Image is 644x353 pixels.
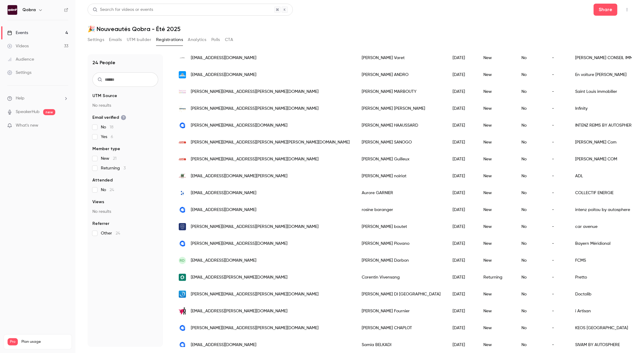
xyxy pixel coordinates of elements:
div: [DATE] [447,100,477,117]
span: new [43,109,55,115]
div: No [515,49,546,66]
div: No [515,168,546,184]
span: Referrer [92,221,109,227]
div: [DATE] [447,269,477,286]
img: collectifenergie.com [179,189,186,197]
img: renovationman.com [179,307,186,315]
p: No results [92,209,158,215]
div: - [546,151,569,168]
div: [PERSON_NAME] DI [GEOGRAPHIC_DATA] [356,286,447,303]
div: New [477,184,515,201]
img: autosphere.fr [179,206,186,213]
div: No [515,201,546,218]
span: [EMAIL_ADDRESS][DOMAIN_NAME] [191,257,256,264]
div: No [515,252,546,269]
section: facet-groups [92,93,158,236]
div: - [546,320,569,336]
span: [PERSON_NAME][EMAIL_ADDRESS][PERSON_NAME][DOMAIN_NAME] [191,325,319,331]
span: [EMAIL_ADDRESS][PERSON_NAME][DOMAIN_NAME] [191,308,287,314]
div: Corentin Vivensang [356,269,447,286]
div: - [546,184,569,201]
span: Help [16,95,24,102]
div: [PERSON_NAME] Varet [356,49,447,66]
div: New [477,117,515,134]
div: [DATE] [447,83,477,100]
span: 3 [123,166,126,170]
div: - [546,66,569,83]
div: [DATE] [447,184,477,201]
div: [DATE] [447,168,477,184]
img: envoituresimone.com [179,71,186,78]
span: 6 [111,135,113,139]
img: doctolib.com [179,291,186,298]
div: Aurore GARNIER [356,184,447,201]
button: Analytics [188,35,207,45]
iframe: Noticeable Trigger [61,123,68,128]
span: [EMAIL_ADDRESS][DOMAIN_NAME] [191,207,256,213]
img: pretto.fr [179,274,186,281]
div: No [515,66,546,83]
div: Videos [7,43,29,49]
div: [PERSON_NAME] Guilleux [356,151,447,168]
div: [DATE] [447,320,477,336]
span: [PERSON_NAME][EMAIL_ADDRESS][PERSON_NAME][DOMAIN_NAME] [191,106,319,112]
img: autosphere.fr [179,240,186,247]
div: - [546,286,569,303]
div: No [515,286,546,303]
span: Other [101,230,120,236]
span: 24 [116,231,120,235]
img: stlouis-immo.fr [179,88,186,95]
div: [DATE] [447,218,477,235]
div: New [477,66,515,83]
img: danielfeau.com [179,54,186,61]
button: Emails [109,35,122,45]
div: [PERSON_NAME] Fournier [356,303,447,320]
span: Email verified [92,115,126,121]
div: - [546,252,569,269]
div: No [515,117,546,134]
span: [PERSON_NAME][EMAIL_ADDRESS][DOMAIN_NAME] [191,122,287,129]
img: infinity-advertising.fr [179,105,186,112]
span: Member type [92,146,120,152]
a: SpeakerHub [16,109,40,115]
img: additi.fr [179,139,186,146]
div: - [546,235,569,252]
div: New [477,168,515,184]
button: Registrations [156,35,183,45]
span: 24 [110,188,114,192]
div: - [546,168,569,184]
div: [PERSON_NAME] SANOGO [356,134,447,151]
div: [DATE] [447,286,477,303]
div: New [477,252,515,269]
div: [PERSON_NAME] MARBOUTY [356,83,447,100]
div: [DATE] [447,252,477,269]
div: - [546,218,569,235]
div: [PERSON_NAME] noiriat [356,168,447,184]
span: [PERSON_NAME][EMAIL_ADDRESS][PERSON_NAME][DOMAIN_NAME] [191,224,319,230]
h1: 🎉 Nouveautés Qobra - Été 2025 [88,25,632,33]
div: [PERSON_NAME] Darbon [356,252,447,269]
button: Share [594,4,617,16]
div: New [477,201,515,218]
img: additi.fr [179,156,186,163]
span: [EMAIL_ADDRESS][DOMAIN_NAME] [191,190,256,196]
div: [DATE] [447,66,477,83]
div: [DATE] [447,201,477,218]
div: [DATE] [447,134,477,151]
div: [PERSON_NAME] ANDRO [356,66,447,83]
div: No [515,235,546,252]
div: - [546,303,569,320]
div: New [477,303,515,320]
span: What's new [16,122,38,129]
span: Yes [101,134,113,140]
span: RD [180,258,185,263]
img: Qobra [8,5,17,15]
div: Returning [477,269,515,286]
div: No [515,100,546,117]
img: autosphere.fr [179,324,186,332]
div: New [477,134,515,151]
span: [EMAIL_ADDRESS][DOMAIN_NAME][PERSON_NAME] [191,173,287,179]
span: Attended [92,177,113,183]
div: [DATE] [447,151,477,168]
h1: 24 People [92,59,115,66]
